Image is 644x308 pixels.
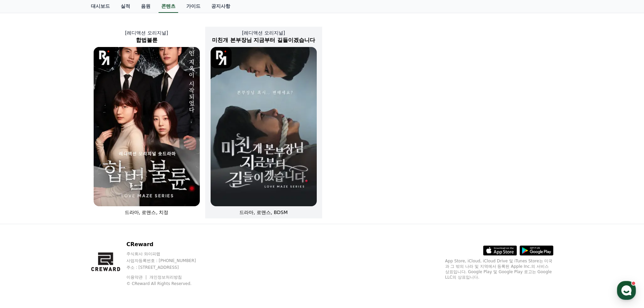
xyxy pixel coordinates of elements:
img: [object Object] Logo [211,47,232,68]
p: [레디액션 오리지널] [205,29,322,36]
span: 설정 [104,224,113,230]
p: 주식회사 와이피랩 [126,251,209,257]
a: [레디액션 오리지널] 미친개 본부장님 지금부터 길들이겠습니다 미친개 본부장님 지금부터 길들이겠습니다 [object Object] Logo 드라마, 로맨스, BDSM [205,24,322,221]
p: © CReward All Rights Reserved. [126,281,209,286]
span: 홈 [21,224,25,230]
p: 사업자등록번호 : [PHONE_NUMBER] [126,258,209,263]
h2: 합법불륜 [88,36,205,44]
a: 대화 [45,214,87,231]
a: 홈 [2,214,45,231]
p: App Store, iCloud, iCloud Drive 및 iTunes Store는 미국과 그 밖의 나라 및 지역에서 등록된 Apple Inc.의 서비스 상표입니다. Goo... [445,258,553,280]
p: 주소 : [STREET_ADDRESS] [126,265,209,270]
p: [레디액션 오리지널] [88,29,205,36]
span: 대화 [62,225,70,230]
a: [레디액션 오리지널] 합법불륜 합법불륜 [object Object] Logo 드라마, 로맨스, 치정 [88,24,205,221]
img: [object Object] Logo [94,47,115,68]
span: 드라마, 로맨스, BDSM [239,210,288,215]
a: 개인정보처리방침 [149,275,182,280]
p: CReward [126,240,209,248]
h2: 미친개 본부장님 지금부터 길들이겠습니다 [205,36,322,44]
img: 합법불륜 [94,47,200,206]
span: 드라마, 로맨스, 치정 [125,210,169,215]
a: 이용약관 [126,275,148,280]
img: 미친개 본부장님 지금부터 길들이겠습니다 [211,47,317,206]
a: 설정 [87,214,130,231]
